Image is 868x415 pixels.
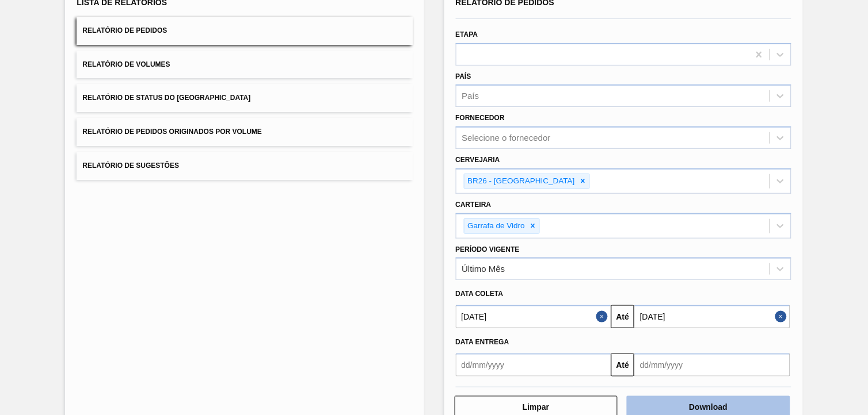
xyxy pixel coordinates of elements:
label: País [456,72,471,80]
button: Close [775,305,790,328]
span: Relatório de Sugestões [82,162,179,170]
input: dd/mm/yyyy [634,353,790,376]
div: País [462,91,479,101]
button: Relatório de Status do [GEOGRAPHIC_DATA] [77,84,412,112]
input: dd/mm/yyyy [456,305,612,328]
button: Close [596,305,611,328]
input: dd/mm/yyyy [634,305,790,328]
button: Relatório de Pedidos Originados por Volume [77,118,412,146]
button: Até [611,353,634,376]
span: Data entrega [456,338,509,346]
span: Relatório de Pedidos [82,26,167,34]
span: Relatório de Pedidos Originados por Volume [82,128,262,136]
div: Garrafa de Vidro [465,219,527,233]
span: Relatório de Volumes [82,60,170,68]
div: BR26 - [GEOGRAPHIC_DATA] [465,174,577,189]
button: Relatório de Volumes [77,51,412,79]
div: Selecione o fornecedor [462,133,551,143]
label: Cervejaria [456,156,500,164]
div: Último Mês [462,264,505,274]
span: Data coleta [456,290,504,298]
label: Carteira [456,201,492,209]
button: Até [611,305,634,328]
button: Relatório de Pedidos [77,17,412,45]
label: Etapa [456,30,478,39]
span: Relatório de Status do [GEOGRAPHIC_DATA] [82,94,250,102]
label: Período Vigente [456,245,520,253]
label: Fornecedor [456,114,505,122]
button: Relatório de Sugestões [77,152,412,180]
input: dd/mm/yyyy [456,353,612,376]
